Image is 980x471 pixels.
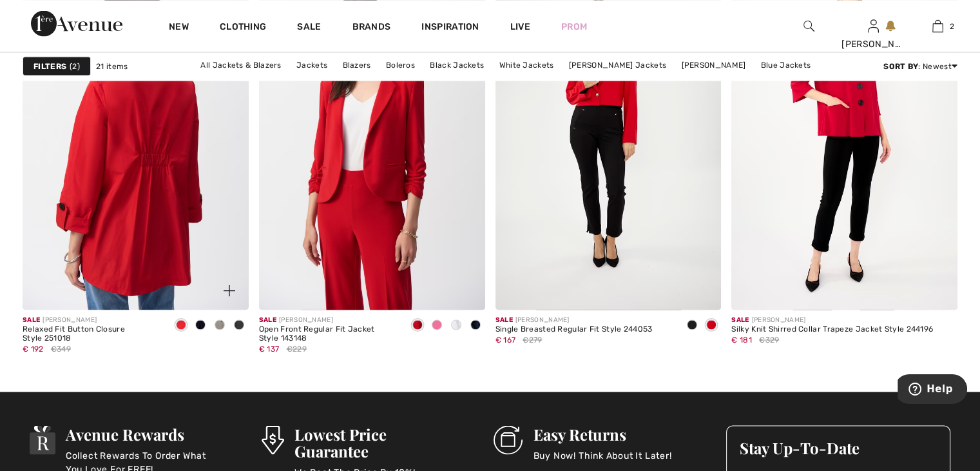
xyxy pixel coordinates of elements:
img: search the website [803,18,814,34]
div: Relaxed Fit Button Closure Style 251018 [23,325,161,343]
div: Black [682,315,702,336]
div: : Newest [883,61,957,72]
span: € 181 [731,335,752,344]
a: New [169,21,189,34]
a: Sign In [868,19,879,32]
span: Inspiration [421,21,479,34]
div: Open Front Regular Fit Jacket Style 143148 [259,325,398,343]
span: € 167 [495,335,516,344]
span: 2 [70,61,80,72]
strong: Sort By [883,62,918,71]
span: € 192 [23,344,44,353]
div: Bubble gum [427,315,447,336]
span: €279 [523,334,542,345]
img: My Bag [932,18,943,34]
span: Sale [495,316,513,323]
div: [PERSON_NAME] [731,315,933,325]
span: €329 [759,334,779,345]
a: Brands [352,21,391,34]
div: [PERSON_NAME] [841,37,905,50]
div: [PERSON_NAME] [259,315,398,325]
span: €229 [287,343,307,354]
div: [PERSON_NAME] [23,315,161,325]
div: Midnight Blue 40 [466,315,485,336]
img: Lowest Price Guarantee [262,425,283,454]
div: Single Breasted Regular Fit Style 244053 [495,325,653,334]
div: Radiant red [408,315,427,336]
a: Blue Jackets [754,57,818,74]
a: White Jackets [493,57,561,74]
a: [PERSON_NAME] Jackets [562,57,673,74]
a: Clothing [220,21,266,34]
div: Radiant red [171,315,191,336]
iframe: Opens a widget where you can find more information [898,374,967,406]
a: All Jackets & Blazers [194,57,287,74]
div: Lipstick Red 173 [702,315,721,336]
div: Silky Knit Shirred Collar Trapeze Jacket Style 244196 [731,325,933,334]
img: plus_v2.svg [224,285,235,296]
img: 1ère Avenue [31,10,122,36]
span: 2 [950,20,954,32]
a: Jackets [290,57,334,74]
a: Sale [297,21,321,34]
span: Sale [23,316,40,323]
div: Moonstone [210,315,229,336]
span: Sale [731,316,749,323]
h3: Lowest Price Guarantee [294,425,456,459]
h3: Avenue Rewards [66,425,223,442]
span: Sale [259,316,276,323]
img: Easy Returns [494,425,523,454]
a: Prom [561,19,587,33]
span: € 137 [259,344,280,353]
a: Black Jackets [423,57,490,74]
h3: Easy Returns [533,425,671,442]
div: [PERSON_NAME] [495,315,653,325]
a: 2 [906,18,969,34]
a: [PERSON_NAME] [675,57,752,74]
img: Avenue Rewards [30,425,55,454]
span: €349 [51,343,71,354]
div: Black [229,315,249,336]
a: Boleros [380,57,421,74]
span: 21 items [96,61,128,72]
div: Midnight Blue [191,315,210,336]
strong: Filters [34,61,66,72]
img: My Info [868,18,879,34]
a: Live [510,19,530,33]
a: Blazers [336,57,377,74]
h3: Stay Up-To-Date [740,439,937,456]
div: Vanilla 30 [447,315,466,336]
